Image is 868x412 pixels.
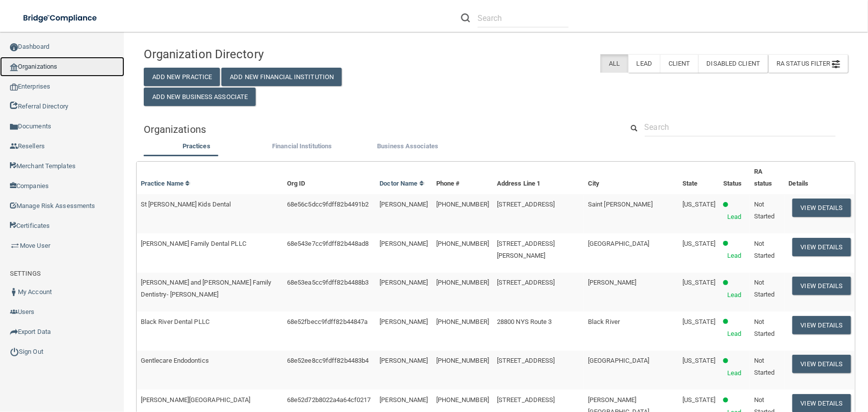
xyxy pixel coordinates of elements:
[380,201,428,208] span: [PERSON_NAME]
[10,328,18,336] img: icon-export.b9366987.png
[377,142,438,150] span: Business Associates
[249,140,355,155] li: Financial Institutions
[10,123,18,131] img: icon-documents.8dae5593.png
[754,357,775,376] span: Not Started
[380,318,428,325] span: [PERSON_NAME]
[727,289,741,301] p: Lead
[144,48,369,61] h4: Organization Directory
[144,88,256,106] button: Add New Business Associate
[682,318,715,325] span: [US_STATE]
[436,201,489,208] span: [PHONE_NUMBER]
[493,162,584,194] th: Address Line 1
[497,279,555,286] span: [STREET_ADDRESS]
[682,396,715,404] span: [US_STATE]
[10,288,18,296] img: ic_user_dark.df1a06c3.png
[10,63,18,71] img: organization-icon.f8decf85.png
[10,268,41,280] label: SETTINGS
[645,118,836,136] input: Search
[478,9,569,27] input: Search
[10,142,18,150] img: ic_reseller.de258add.png
[497,357,555,364] span: [STREET_ADDRESS]
[628,54,660,73] label: Lead
[10,308,18,316] img: icon-users.e205127d.png
[727,211,741,223] p: Lead
[380,396,428,404] span: [PERSON_NAME]
[754,240,775,259] span: Not Started
[588,279,636,286] span: [PERSON_NAME]
[792,238,851,256] button: View Details
[144,140,249,155] li: Practices
[283,162,376,194] th: Org ID
[254,140,350,152] label: Financial Institutions
[497,240,555,259] span: [STREET_ADDRESS][PERSON_NAME]
[141,201,231,208] span: St [PERSON_NAME] Kids Dental
[141,279,272,298] span: [PERSON_NAME] and [PERSON_NAME] Family Dentistry- [PERSON_NAME]
[727,328,741,340] p: Lead
[588,318,620,325] span: Black River
[678,162,719,194] th: State
[380,180,424,187] a: Doctor Name
[698,54,769,73] label: Disabled Client
[141,318,209,325] span: Black River Dental PLLC
[436,396,489,404] span: [PHONE_NUMBER]
[287,240,369,247] span: 68e543e7cc9fdff82b448ad8
[497,318,552,325] span: 28800 NYS Route 3
[10,43,18,51] img: ic_dashboard_dark.d01f4a41.png
[141,240,246,247] span: [PERSON_NAME] Family Dental PLLC
[600,54,628,73] label: All
[287,279,369,286] span: 68e53ea5cc9fdff82b4488b3
[141,180,191,187] a: Practice Name
[287,396,371,404] span: 68e52d72b8022a4a64cf0217
[776,60,840,67] span: RA Status Filter
[588,240,650,247] span: [GEOGRAPHIC_DATA]
[144,124,608,135] h5: Organizations
[221,68,342,86] button: Add New Financial Institution
[149,140,244,152] label: Practices
[10,84,18,91] img: enterprise.0d942306.png
[380,357,428,364] span: [PERSON_NAME]
[588,201,653,208] span: Saint [PERSON_NAME]
[497,201,555,208] span: [STREET_ADDRESS]
[792,199,851,217] button: View Details
[355,140,461,155] li: Business Associate
[144,68,220,86] button: Add New Practice
[380,240,428,247] span: [PERSON_NAME]
[436,318,489,325] span: [PHONE_NUMBER]
[754,201,775,220] span: Not Started
[754,318,775,337] span: Not Started
[497,396,555,404] span: [STREET_ADDRESS]
[287,201,369,208] span: 68e56c5dcc9fdff82b4491b2
[792,277,851,295] button: View Details
[432,162,493,194] th: Phone #
[682,201,715,208] span: [US_STATE]
[436,240,489,247] span: [PHONE_NUMBER]
[754,279,775,298] span: Not Started
[141,357,209,364] span: Gentlecare Endodontics
[682,279,715,286] span: [US_STATE]
[727,250,741,262] p: Lead
[380,279,428,286] span: [PERSON_NAME]
[10,241,20,251] img: briefcase.64adab9b.png
[436,357,489,364] span: [PHONE_NUMBER]
[436,279,489,286] span: [PHONE_NUMBER]
[287,318,368,325] span: 68e52fbecc9fdff82b44847a
[792,355,851,373] button: View Details
[461,13,470,22] img: ic-search.3b580494.png
[682,357,715,364] span: [US_STATE]
[727,367,741,379] p: Lead
[272,142,332,150] span: Financial Institutions
[141,396,251,404] span: [PERSON_NAME][GEOGRAPHIC_DATA]
[287,357,369,364] span: 68e52ee8cc9fdff82b4483b4
[10,347,19,356] img: ic_power_dark.7ecde6b1.png
[750,162,785,194] th: RA status
[584,162,678,194] th: City
[785,162,855,194] th: Details
[360,140,456,152] label: Business Associates
[15,8,106,28] img: bridge_compliance_login_screen.278c3ca4.svg
[183,142,210,150] span: Practices
[660,54,698,73] label: Client
[682,240,715,247] span: [US_STATE]
[832,60,840,68] img: icon-filter@2x.21656d0b.png
[792,316,851,334] button: View Details
[588,357,650,364] span: [GEOGRAPHIC_DATA]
